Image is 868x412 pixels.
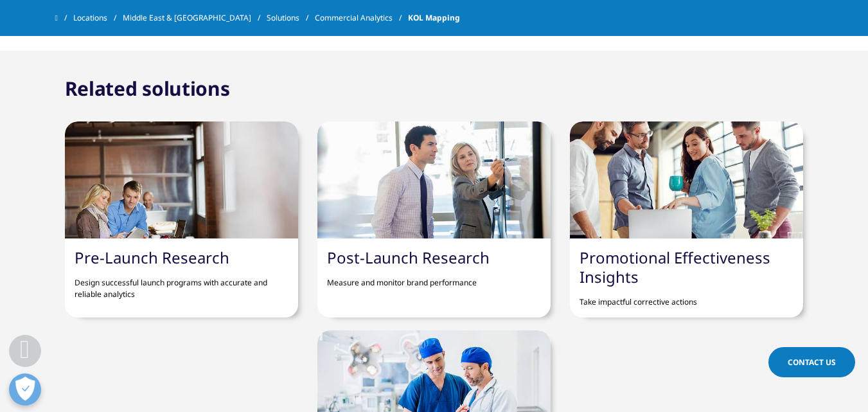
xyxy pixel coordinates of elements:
a: Solutions [267,6,315,30]
button: Open Preferences [9,373,41,406]
span: KOL Mapping [408,6,460,30]
a: Post-Launch Research [327,247,490,268]
p: Measure and monitor brand performance [327,267,541,289]
a: Commercial Analytics [315,6,408,30]
a: Locations [73,6,123,30]
p: Design successful launch programs with accurate and reliable analytics [75,267,288,300]
a: Pre-Launch Research [75,247,229,268]
a: Promotional Effectiveness Insights [580,247,770,287]
span: Contact Us [788,357,836,368]
p: Take impactful corrective actions [580,287,793,308]
h2: Related solutions [65,76,230,102]
a: Contact Us [768,347,855,377]
a: Middle East & [GEOGRAPHIC_DATA] [123,6,267,30]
